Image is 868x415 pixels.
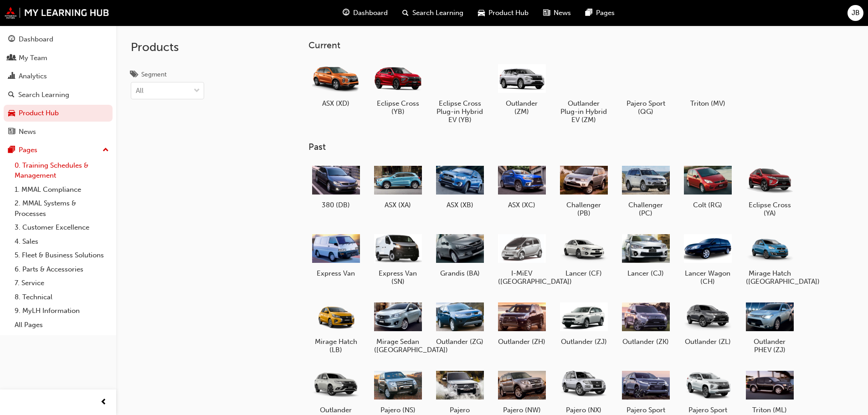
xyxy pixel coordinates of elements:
span: Dashboard [353,8,388,18]
a: ASX (XD) [308,58,363,111]
a: Outlander (ZM) [494,58,549,119]
h5: Triton (MV) [684,99,732,108]
h5: 380 (DB) [312,201,360,209]
a: pages-iconPages [578,4,622,22]
h5: Eclipse Cross Plug-in Hybrid EV (YB) [436,99,484,124]
h5: Eclipse Cross (YA) [746,201,794,217]
button: Pages [4,142,113,159]
a: Challenger (PC) [618,160,673,221]
a: 9. MyLH Information [11,304,113,318]
a: My Team [4,50,113,67]
a: Analytics [4,68,113,85]
a: Eclipse Cross (YA) [742,160,797,221]
span: chart-icon [8,72,15,81]
h5: Outlander (ZL) [684,338,732,346]
a: Outlander (ZJ) [556,297,611,349]
a: 380 (DB) [308,160,363,213]
a: Search Learning [4,87,113,103]
a: News [4,123,113,140]
a: I-MiEV ([GEOGRAPHIC_DATA]) [494,228,549,289]
a: Challenger (PB) [556,160,611,221]
h5: Express Van [312,269,360,277]
a: search-iconSearch Learning [395,4,471,22]
a: ASX (XB) [432,160,487,213]
a: Outlander (ZK) [618,297,673,349]
a: guage-iconDashboard [335,4,395,22]
a: Lancer (CJ) [618,228,673,281]
span: Pages [596,8,615,18]
span: guage-icon [343,7,349,19]
h5: Challenger (PC) [622,201,670,217]
h5: Challenger (PB) [560,201,608,217]
h5: Triton (ML) [746,406,794,414]
h5: Outlander (ZK) [622,338,670,346]
a: Outlander (ZL) [680,297,735,349]
h5: Outlander PHEV (ZJ) [746,338,794,354]
a: Mirage Hatch ([GEOGRAPHIC_DATA]) [742,228,797,289]
a: 1. MMAL Compliance [11,183,113,197]
span: Search Learning [412,8,463,18]
button: DashboardMy TeamAnalyticsSearch LearningProduct HubNews [4,29,113,142]
h5: ASX (XB) [436,201,484,209]
span: people-icon [8,54,15,62]
a: Grandis (BA) [432,228,487,281]
a: Colt (RG) [680,160,735,213]
a: news-iconNews [536,4,578,22]
h5: Outlander Plug-in Hybrid EV (ZM) [560,99,608,124]
span: tags-icon [131,71,138,79]
a: Express Van [308,228,363,281]
h5: Mirage Sedan ([GEOGRAPHIC_DATA]) [374,338,422,354]
span: prev-icon [100,397,107,408]
a: Lancer (CF) [556,228,611,281]
span: up-icon [103,144,109,156]
div: Analytics [19,71,47,82]
div: News [19,127,36,137]
span: pages-icon [8,146,15,154]
h3: Past [308,142,826,152]
div: My Team [19,53,47,63]
img: mmal [5,7,109,19]
h5: ASX (XA) [374,201,422,209]
a: Outlander (ZH) [494,297,549,349]
span: search-icon [8,91,15,99]
a: 7. Service [11,276,113,290]
a: car-iconProduct Hub [471,4,536,22]
h5: Lancer Wagon (CH) [684,269,732,286]
div: Search Learning [18,90,69,100]
h5: Outlander (ZH) [498,338,546,346]
h5: Mirage Hatch (LB) [312,338,360,354]
a: 0. Training Schedules & Management [11,159,113,183]
button: JB [847,5,863,21]
span: Product Hub [488,8,529,18]
a: Eclipse Cross (YB) [370,58,425,119]
a: 6. Parts & Accessories [11,262,113,277]
h5: Outlander (ZM) [498,99,546,116]
h5: Eclipse Cross (YB) [374,99,422,116]
h5: Pajero (NW) [498,406,546,414]
a: Dashboard [4,31,113,48]
a: Triton (MV) [680,58,735,111]
h5: Pajero (NX) [560,406,608,414]
h5: Grandis (BA) [436,269,484,277]
span: pages-icon [586,7,592,19]
h5: ASX (XC) [498,201,546,209]
span: down-icon [194,85,200,97]
div: Dashboard [19,34,53,45]
a: Product Hub [4,105,113,122]
h5: Express Van (SN) [374,269,422,286]
a: Mirage Sedan ([GEOGRAPHIC_DATA]) [370,297,425,358]
h3: Current [308,40,826,51]
a: Outlander (ZG) [432,297,487,349]
h5: Mirage Hatch ([GEOGRAPHIC_DATA]) [746,269,794,286]
a: 5. Fleet & Business Solutions [11,248,113,262]
span: news-icon [543,7,550,19]
span: news-icon [8,128,15,136]
a: Outlander PHEV (ZJ) [742,297,797,358]
h5: Colt (RG) [684,201,732,209]
a: Eclipse Cross Plug-in Hybrid EV (YB) [432,58,487,127]
h5: Lancer (CJ) [622,269,670,277]
span: JB [852,8,860,18]
h5: Outlander (ZG) [436,338,484,346]
h5: I-MiEV ([GEOGRAPHIC_DATA]) [498,269,546,286]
